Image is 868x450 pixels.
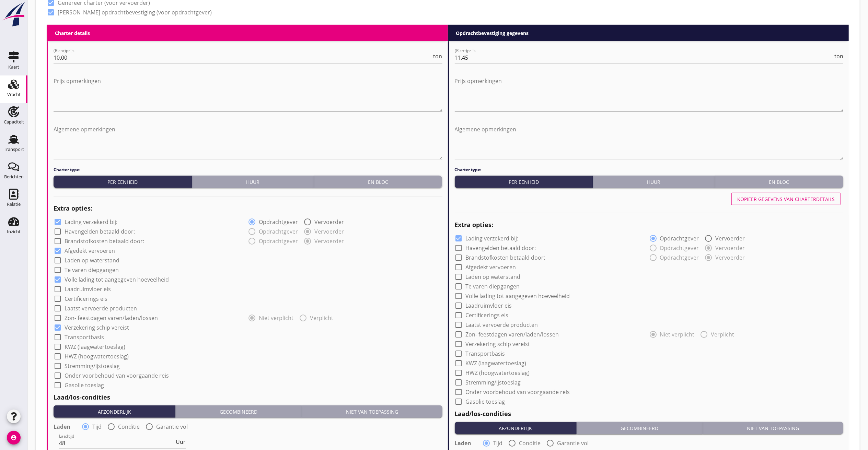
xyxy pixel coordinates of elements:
[65,363,120,369] label: Stremming/ijstoeslag
[455,440,472,447] strong: Laden
[7,431,21,445] i: account_circle
[54,423,70,430] strong: Laden
[54,393,442,402] h2: Laad/los-condities
[59,438,175,449] input: Laadtijd
[65,382,104,389] label: Gasolie toeslag
[65,267,119,273] label: Te varen diepgangen
[314,218,344,225] label: Vervoerder
[65,343,125,350] label: KWZ (laagwatertoeslag)
[7,202,21,206] div: Relatie
[455,176,593,188] button: Per eenheid
[65,315,158,321] label: Zon- feestdagen varen/laden/lossen
[716,235,745,242] label: Vervoerder
[731,193,841,205] button: Kopiëer gegevens van charterdetails
[466,331,559,338] label: Zon- feestdagen varen/laden/lossen
[65,257,119,264] label: Laden op waterstand
[466,369,530,376] label: HWZ (hoogwatertoeslag)
[65,324,129,331] label: Verzekering schip vereist
[660,235,699,242] label: Opdrachtgever
[834,54,843,59] span: ton
[65,238,144,245] label: Brandstofkosten betaald door:
[455,167,844,173] h4: Charter type:
[156,423,188,430] label: Garantie vol
[58,9,212,16] label: [PERSON_NAME] opdrachtbevestiging (voor opdrachtgever)
[466,341,530,347] label: Verzekering schip vereist
[65,334,104,341] label: Transportbasis
[65,295,107,302] label: Certificerings eis
[455,409,844,418] h2: Laad/los-condities
[304,408,439,415] div: Niet van toepassing
[4,120,24,124] div: Capaciteit
[455,75,844,111] textarea: Prijs opmerkingen
[494,440,503,447] label: Tijd
[7,92,21,97] div: Vracht
[54,176,192,188] button: Per eenheid
[65,247,115,254] label: Afgedekt vervoeren
[466,379,521,386] label: Stremming/ijstoeslag
[54,52,432,63] input: (Richt)prijs
[466,293,570,299] label: Volle lading tot aangegeven hoeveelheid
[259,218,298,225] label: Opdrachtgever
[65,353,129,360] label: HWZ (hoogwatertoeslag)
[455,422,577,434] button: Afzonderlijk
[466,235,519,242] label: Lading verzekerd bij:
[54,405,175,418] button: Afzonderlijk
[302,405,442,418] button: Niet van toepassing
[65,286,111,293] label: Laadruimvloer eis
[718,178,841,186] div: En bloc
[56,178,189,186] div: Per eenheid
[56,408,172,415] div: Afzonderlijk
[65,305,137,312] label: Laatst vervoerde producten
[466,350,505,357] label: Transportbasis
[715,176,843,188] button: En bloc
[466,398,505,405] label: Gasolie toeslag
[466,302,512,309] label: Laadruimvloer eis
[433,54,442,59] span: ton
[65,218,117,225] label: Lading verzekerd bij:
[317,178,440,186] div: En bloc
[192,176,314,188] button: Huur
[92,423,102,430] label: Tijd
[466,389,570,395] label: Onder voorbehoud van voorgaande reis
[54,124,442,160] textarea: Algemene opmerkingen
[314,176,442,188] button: En bloc
[466,245,536,251] label: Havengelden betaald door:
[466,273,521,280] label: Laden op waterstand
[4,147,24,152] div: Transport
[65,276,169,283] label: Volle lading tot aangegeven hoeveelheid
[176,439,186,445] span: Uur
[178,408,299,415] div: Gecombineerd
[466,254,545,261] label: Brandstofkosten betaald door:
[1,2,26,27] img: logo-small.a267ee39.svg
[54,167,442,173] h4: Charter type:
[54,204,442,213] h2: Extra opties:
[65,372,169,379] label: Onder voorbehoud van voorgaande reis
[466,312,509,319] label: Certificerings eis
[519,440,541,447] label: Conditie
[579,425,700,432] div: Gecombineerd
[577,422,703,434] button: Gecombineerd
[455,52,833,63] input: (Richt)prijs
[65,228,135,235] label: Havengelden betaald door:
[703,422,843,434] button: Niet van toepassing
[706,425,841,432] div: Niet van toepassing
[466,264,516,271] label: Afgedekt vervoeren
[54,75,442,111] textarea: Prijs opmerkingen
[4,175,24,179] div: Berichten
[175,405,302,418] button: Gecombineerd
[466,360,526,367] label: KWZ (laagwatertoeslag)
[455,220,844,229] h2: Extra opties:
[118,423,140,430] label: Conditie
[458,178,590,186] div: Per eenheid
[195,178,311,186] div: Huur
[8,65,19,69] div: Kaart
[596,178,712,186] div: Huur
[466,321,538,328] label: Laatst vervoerde producten
[455,124,844,160] textarea: Algemene opmerkingen
[557,440,589,447] label: Garantie vol
[7,229,21,234] div: Inzicht
[458,425,574,432] div: Afzonderlijk
[737,196,835,203] div: Kopiëer gegevens van charterdetails
[593,176,715,188] button: Huur
[466,283,520,290] label: Te varen diepgangen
